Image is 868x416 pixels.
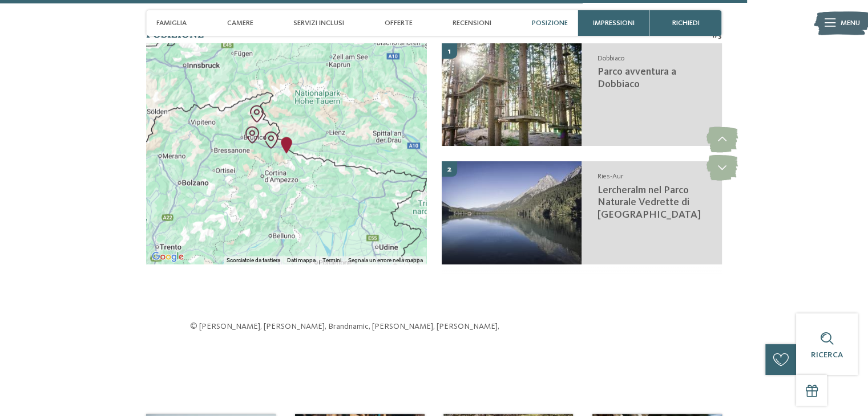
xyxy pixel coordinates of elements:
[263,132,280,149] div: Parco avventura a Dobbiaco
[293,19,344,27] span: Servizi inclusi
[156,19,187,27] span: Famiglia
[718,30,722,41] span: 3
[532,19,568,27] span: Posizione
[322,257,341,263] a: Termini
[149,250,187,264] img: Google
[593,19,635,27] span: Impressioni
[190,321,679,332] p: © [PERSON_NAME], [PERSON_NAME], Brandnamic, [PERSON_NAME], [PERSON_NAME],
[348,257,423,263] a: Segnala un errore nella mappa
[146,27,204,40] span: Posizione
[447,164,452,175] span: 2
[385,19,413,27] span: Offerte
[278,137,295,154] div: Family Resort Rainer
[227,256,280,264] button: Scorciatoie da tastiera
[597,67,676,90] span: Parco avventura a Dobbiaco
[248,105,265,123] div: Lercheralm nel Parco Naturale Vedrette di Ries-Aur
[227,19,253,27] span: Camere
[672,19,700,27] span: richiedi
[811,351,843,359] span: Ricerca
[597,55,624,63] span: Dobbiaco
[442,162,582,264] img: Il nostro family hotel a Sesto, il vostro rifugio sulle Dolomiti.
[597,185,700,220] span: Lercheralm nel Parco Naturale Vedrette di [GEOGRAPHIC_DATA]
[448,46,451,57] span: 1
[442,44,582,146] img: Il nostro family hotel a Sesto, il vostro rifugio sulle Dolomiti.
[287,256,316,264] button: Dati mappa
[149,250,187,264] a: Visualizza questa zona in Google Maps (in una nuova finestra)
[453,19,491,27] span: Recensioni
[244,127,261,144] div: Il nuovo parco giochi nel bosco a Valdaora
[597,173,623,181] span: Ries-Aur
